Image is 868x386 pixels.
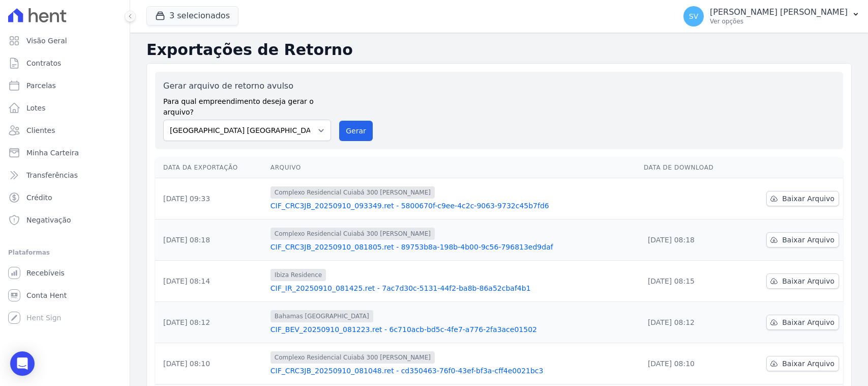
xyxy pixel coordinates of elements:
td: [DATE] 09:33 [155,178,266,219]
td: [DATE] 08:10 [155,343,266,384]
td: [DATE] 08:12 [640,302,740,343]
button: SV [PERSON_NAME] [PERSON_NAME] Ver opções [675,2,868,31]
a: Baixar Arquivo [766,315,839,330]
p: Ver opções [710,17,848,25]
td: [DATE] 08:14 [155,261,266,302]
a: Baixar Arquivo [766,356,839,371]
span: Conta Hent [26,290,67,300]
a: Clientes [4,120,126,141]
span: Clientes [26,125,55,135]
span: Contratos [26,58,61,68]
span: Ibiza Residence [271,269,326,281]
label: Para qual empreendimento deseja gerar o arquivo? [163,92,331,118]
span: Parcelas [26,80,56,91]
button: Gerar [339,121,373,141]
a: Recebíveis [4,263,126,283]
span: Complexo Residencial Cuiabá 300 [PERSON_NAME] [271,351,435,364]
span: Lotes [26,103,46,113]
a: Contratos [4,53,126,73]
td: [DATE] 08:18 [155,219,266,261]
span: Baixar Arquivo [782,359,834,369]
td: [DATE] 08:12 [155,302,266,343]
a: CIF_CRC3JB_20250910_081805.ret - 89753b8a-198b-4b00-9c56-796813ed9daf [271,242,636,252]
span: Baixar Arquivo [782,276,834,286]
span: Minha Carteira [26,148,79,158]
a: Conta Hent [4,285,126,306]
a: CIF_BEV_20250910_081223.ret - 6c710acb-bd5c-4fe7-a776-2fa3ace01502 [271,324,636,335]
td: [DATE] 08:10 [640,343,740,384]
span: Complexo Residencial Cuiabá 300 [PERSON_NAME] [271,228,435,240]
span: Crédito [26,192,52,203]
a: Baixar Arquivo [766,191,839,206]
span: Baixar Arquivo [782,194,834,204]
td: [DATE] 08:15 [640,261,740,302]
a: Minha Carteira [4,143,126,163]
a: Transferências [4,165,126,185]
a: Baixar Arquivo [766,273,839,289]
a: CIF_CRC3JB_20250910_081048.ret - cd350463-76f0-43ef-bf3a-cff4e0021bc3 [271,366,636,376]
a: Crédito [4,187,126,208]
td: [DATE] 08:18 [640,219,740,261]
div: Plataformas [8,246,122,259]
span: Complexo Residencial Cuiabá 300 [PERSON_NAME] [271,186,435,199]
th: Data de Download [640,157,740,178]
label: Gerar arquivo de retorno avulso [163,80,331,92]
button: 3 selecionados [146,6,238,25]
a: Baixar Arquivo [766,232,839,247]
span: Baixar Arquivo [782,317,834,327]
div: Open Intercom Messenger [10,351,35,376]
h2: Exportações de Retorno [146,41,852,59]
a: Visão Geral [4,31,126,51]
span: SV [689,13,698,20]
th: Data da Exportação [155,157,266,178]
a: CIF_CRC3JB_20250910_093349.ret - 5800670f-c9ee-4c2c-9063-9732c45b7fd6 [271,201,636,211]
p: [PERSON_NAME] [PERSON_NAME] [710,7,848,17]
span: Bahamas [GEOGRAPHIC_DATA] [271,310,373,322]
span: Transferências [26,170,78,180]
a: Parcelas [4,75,126,96]
span: Baixar Arquivo [782,235,834,245]
a: CIF_IR_20250910_081425.ret - 7ac7d30c-5131-44f2-ba8b-86a52cbaf4b1 [271,283,636,293]
th: Arquivo [266,157,640,178]
span: Negativação [26,215,71,225]
a: Lotes [4,98,126,118]
span: Recebíveis [26,268,65,278]
a: Negativação [4,210,126,230]
span: Visão Geral [26,36,67,46]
